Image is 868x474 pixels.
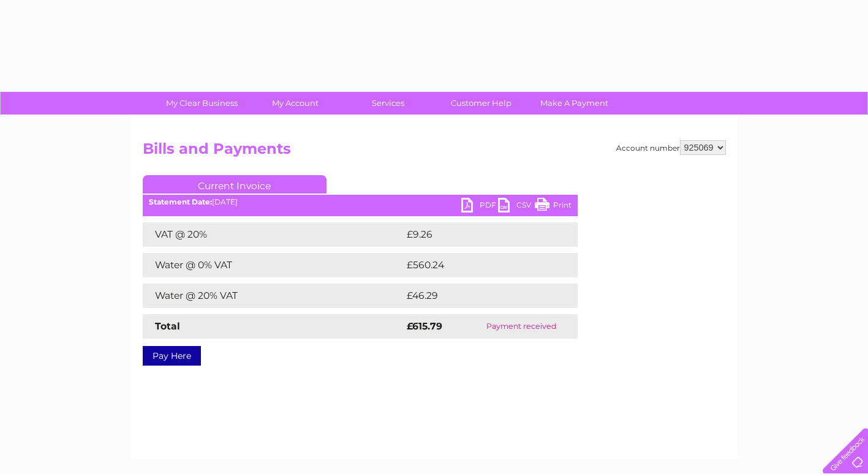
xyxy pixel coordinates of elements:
[143,198,578,206] div: [DATE]
[407,320,442,332] strong: £615.79
[404,253,556,277] td: £560.24
[461,198,498,216] a: PDF
[143,346,201,366] a: Pay Here
[244,92,345,115] a: My Account
[143,222,404,247] td: VAT @ 20%
[431,92,532,115] a: Customer Help
[465,314,577,339] td: Payment received
[143,284,404,308] td: Water @ 20% VAT
[151,92,252,115] a: My Clear Business
[155,320,180,332] strong: Total
[498,198,535,216] a: CSV
[143,140,726,164] h2: Bills and Payments
[149,197,212,206] b: Statement Date:
[524,92,625,115] a: Make A Payment
[143,253,404,277] td: Water @ 0% VAT
[404,284,553,308] td: £46.29
[338,92,439,115] a: Services
[143,175,326,194] a: Current Invoice
[535,198,572,216] a: Print
[404,222,549,247] td: £9.26
[616,140,726,155] div: Account number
